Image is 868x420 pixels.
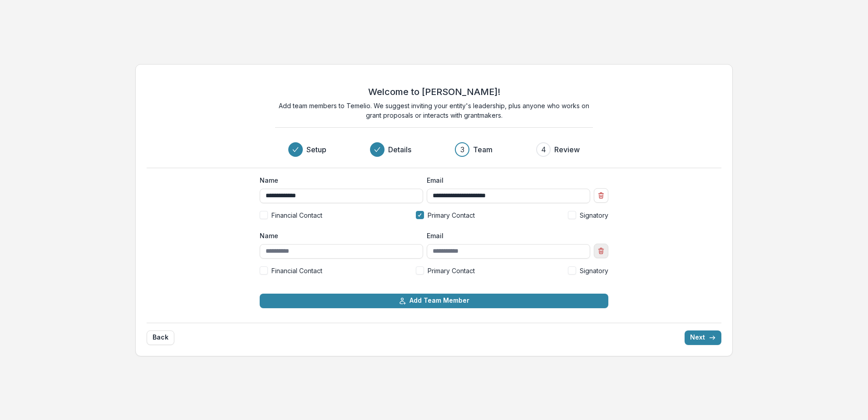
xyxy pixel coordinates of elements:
span: Financial Contact [271,210,322,220]
span: Primary Contact [428,266,475,275]
span: Financial Contact [271,266,322,275]
button: Remove team member [594,188,608,203]
h2: Welcome to [PERSON_NAME]! [368,86,500,97]
button: Next [685,330,721,345]
span: Signatory [580,210,608,220]
h3: Setup [306,144,326,155]
button: Add Team Member [260,294,608,308]
div: 4 [541,144,546,155]
label: Name [260,231,418,240]
h3: Team [473,144,493,155]
label: Email [427,175,585,185]
div: 3 [460,144,464,155]
span: Primary Contact [428,210,475,220]
span: Signatory [580,266,608,275]
button: Back [147,330,174,345]
h3: Review [554,144,580,155]
div: Progress [288,142,580,157]
label: Name [260,175,418,185]
label: Email [427,231,585,240]
h3: Details [388,144,411,155]
button: Remove team member [594,244,608,258]
p: Add team members to Temelio. We suggest inviting your entity's leadership, plus anyone who works ... [275,101,593,120]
